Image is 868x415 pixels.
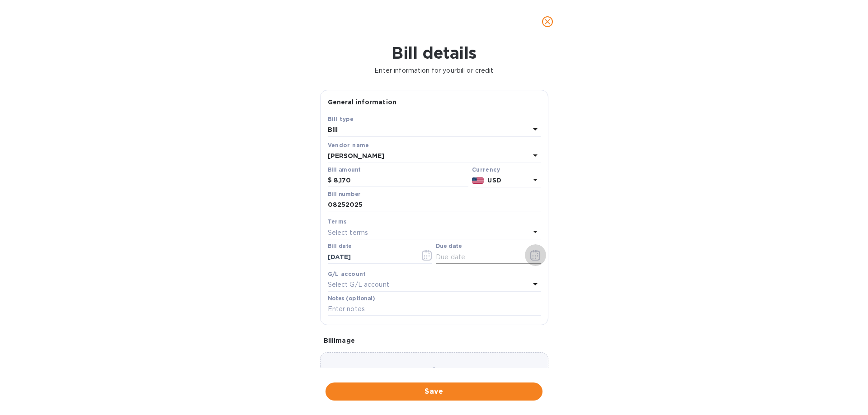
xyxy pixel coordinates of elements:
p: Bill image [324,336,545,345]
h1: Bill details [7,43,861,62]
p: Enter information for your bill or credit [7,66,861,75]
b: General information [328,98,397,106]
label: Bill date [328,244,352,249]
b: Vendor name [328,142,369,149]
span: Save [333,386,535,397]
img: USD [472,177,484,184]
input: Enter bill number [328,198,541,212]
input: Enter notes [328,303,541,316]
label: Due date [436,244,462,249]
p: Select G/L account [328,280,389,289]
b: Bill type [328,116,354,122]
label: Bill number [328,191,360,197]
label: Notes (optional) [328,296,375,301]
b: [PERSON_NAME] [328,152,385,159]
input: Due date [436,250,521,264]
button: Save [325,382,542,401]
label: Bill amount [328,167,360,173]
input: $ Enter bill amount [334,174,468,187]
b: Terms [328,218,347,225]
b: G/L account [328,270,366,277]
b: Currency [472,166,500,173]
b: USD [487,177,501,184]
p: Select terms [328,228,368,238]
div: $ [328,174,334,187]
input: Select date [328,250,413,264]
b: Bill [328,126,338,133]
button: close [537,11,558,33]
